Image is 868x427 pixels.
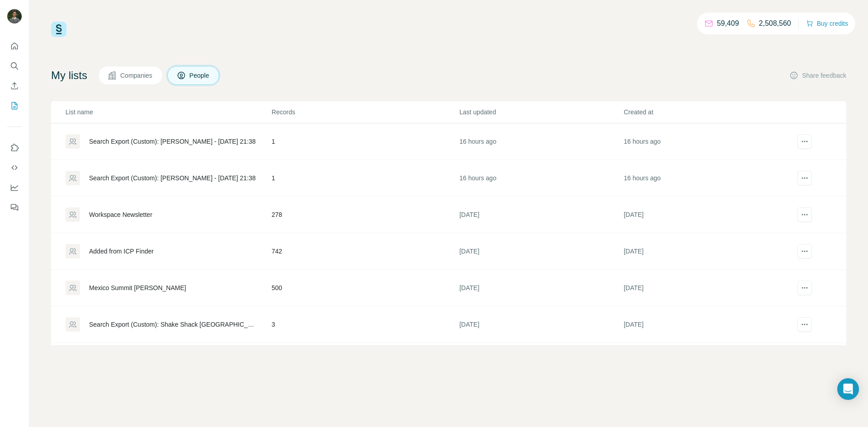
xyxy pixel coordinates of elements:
td: [DATE] [623,270,788,306]
button: Use Surfe on LinkedIn [7,140,22,156]
td: [DATE] [459,270,623,306]
div: Mexico Summit [PERSON_NAME] [89,283,186,292]
button: Share feedback [789,71,846,80]
p: List name [66,108,271,117]
p: 59,409 [717,18,739,29]
button: actions [797,134,812,149]
td: 16 hours ago [459,160,623,197]
button: Enrich CSV [7,78,22,94]
p: Records [272,108,458,117]
h4: My lists [51,68,87,83]
div: Added from ICP Finder [89,247,154,256]
td: 500 [271,270,459,306]
td: [DATE] [459,343,623,380]
td: [DATE] [623,197,788,233]
td: 16 hours ago [623,123,788,160]
td: 1 [271,123,459,160]
td: [DATE] [623,343,788,380]
button: Buy credits [806,17,848,30]
td: 1 [271,160,459,197]
p: 2,508,560 [759,18,791,29]
button: Quick start [7,38,22,54]
span: Companies [120,71,153,80]
td: 16 hours ago [459,123,623,160]
img: Surfe Logo [51,22,66,37]
span: People [189,71,210,80]
button: actions [797,244,812,258]
button: Dashboard [7,179,22,196]
p: Last updated [459,108,623,117]
button: actions [797,281,812,295]
div: Open Intercom Messenger [837,378,859,400]
td: 1 [271,343,459,380]
button: My lists [7,98,22,114]
td: 278 [271,197,459,233]
td: [DATE] [459,197,623,233]
td: [DATE] [623,306,788,343]
td: 3 [271,306,459,343]
td: 16 hours ago [623,160,788,197]
button: Feedback [7,199,22,216]
td: [DATE] [459,233,623,270]
div: Search Export (Custom): Shake Shack [GEOGRAPHIC_DATA] - [DATE] 13:42 [89,320,256,329]
p: Created at [624,108,787,117]
button: actions [797,317,812,332]
td: [DATE] [623,233,788,270]
div: Search Export (Custom): [PERSON_NAME] - [DATE] 21:38 [89,137,256,146]
div: Search Export (Custom): [PERSON_NAME] - [DATE] 21:38 [89,174,256,183]
button: actions [797,171,812,185]
button: Search [7,58,22,74]
td: [DATE] [459,306,623,343]
div: Workspace Newsletter [89,210,152,219]
img: Avatar [7,9,22,23]
button: Use Surfe API [7,160,22,176]
button: actions [797,207,812,222]
td: 742 [271,233,459,270]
